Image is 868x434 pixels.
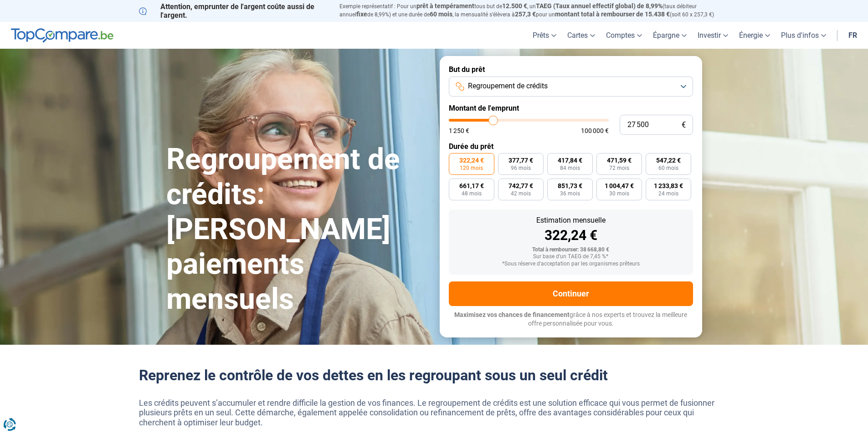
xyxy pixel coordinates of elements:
button: Regroupement de crédits [449,77,693,97]
span: Regroupement de crédits [468,81,548,91]
span: 547,22 € [656,157,681,163]
a: Comptes [601,22,647,49]
span: 322,24 € [459,157,484,163]
a: Énergie [734,22,776,49]
div: Estimation mensuelle [456,217,686,224]
label: Durée du prêt [449,142,693,151]
div: 322,24 € [456,229,686,242]
span: 100 000 € [581,128,609,134]
span: 72 mois [609,165,629,171]
p: grâce à nos experts et trouvez la meilleure offre personnalisée pour vous. [449,311,693,328]
p: Attention, emprunter de l'argent coûte aussi de l'argent. [139,2,329,20]
span: prêt à tempérament [416,2,474,10]
a: Épargne [647,22,692,49]
span: 60 mois [658,165,678,171]
span: 48 mois [462,191,482,196]
span: montant total à rembourser de 15.438 € [555,10,670,18]
span: fixe [356,10,367,18]
span: 661,17 € [459,183,484,189]
span: 96 mois [511,165,531,171]
span: 84 mois [560,165,580,171]
p: Exemple représentatif : Pour un tous but de , un (taux débiteur annuel de 8,99%) et une durée de ... [339,2,729,19]
span: 1 004,47 € [605,183,634,189]
span: 42 mois [511,191,531,196]
span: 30 mois [609,191,629,196]
h2: Reprenez le contrôle de vos dettes en les regroupant sous un seul crédit [139,367,729,384]
a: Prêts [527,22,562,49]
span: 1 233,83 € [654,183,683,189]
span: 120 mois [460,165,483,171]
span: € [682,121,686,129]
span: 471,59 € [607,157,632,163]
span: 851,73 € [558,183,582,189]
img: TopCompare [11,28,113,43]
span: Maximisez vos chances de financement [454,311,570,318]
span: 36 mois [560,191,580,196]
label: But du prêt [449,65,693,74]
a: Investir [692,22,734,49]
span: TAEG (Taux annuel effectif global) de 8,99% [536,2,663,10]
div: *Sous réserve d'acceptation par les organismes prêteurs [456,261,686,267]
a: fr [843,22,863,49]
span: 377,77 € [508,157,533,163]
span: 60 mois [430,10,452,18]
p: Les crédits peuvent s’accumuler et rendre difficile la gestion de vos finances. Le regroupement d... [139,398,729,428]
a: Cartes [562,22,601,49]
a: Plus d'infos [776,22,832,49]
span: 24 mois [658,191,678,196]
span: 12.500 € [502,2,527,10]
div: Sur base d'un TAEG de 7,45 %* [456,254,686,260]
span: 1 250 € [449,128,469,134]
span: 257,3 € [515,10,536,18]
div: Total à rembourser: 38 668,80 € [456,247,686,253]
span: 417,84 € [558,157,582,163]
label: Montant de l'emprunt [449,104,693,112]
span: 742,77 € [508,183,533,189]
h1: Regroupement de crédits: [PERSON_NAME] paiements mensuels [166,142,429,317]
button: Continuer [449,281,693,306]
